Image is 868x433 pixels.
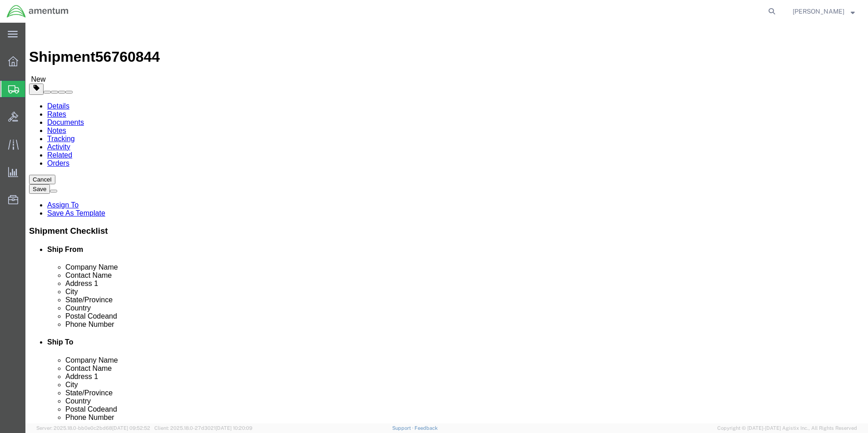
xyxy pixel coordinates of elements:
[154,425,252,431] span: Client: 2025.18.0-27d3021
[216,425,252,431] span: [DATE] 10:20:09
[793,6,844,16] span: Rosemarie Coey
[112,425,150,431] span: [DATE] 09:52:52
[6,5,69,18] img: logo
[792,6,855,17] button: [PERSON_NAME]
[414,425,438,431] a: Feedback
[36,425,150,431] span: Server: 2025.18.0-bb0e0c2bd68
[392,425,415,431] a: Support
[717,424,857,432] span: Copyright © [DATE]-[DATE] Agistix Inc., All Rights Reserved
[25,23,868,423] iframe: FS Legacy Container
